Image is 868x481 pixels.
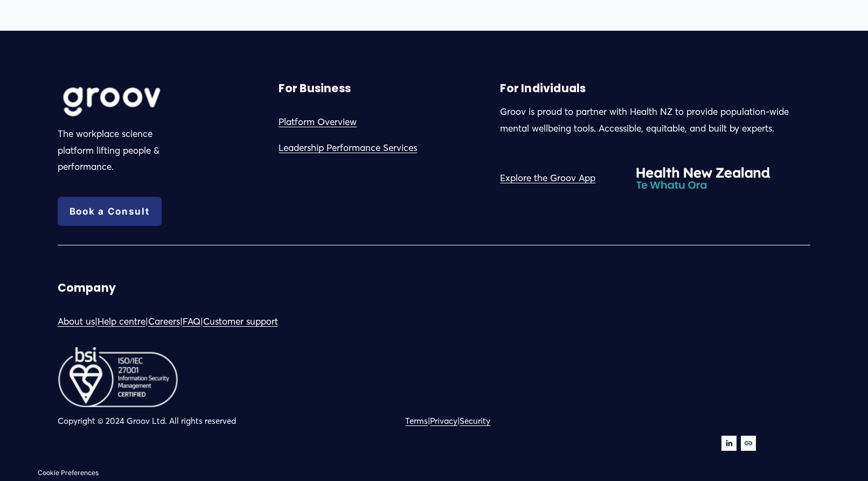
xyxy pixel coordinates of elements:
[741,436,756,451] a: URL
[405,414,428,429] a: Terms
[430,414,457,429] a: Privacy
[203,313,278,330] a: Customer support
[58,313,431,330] p: | | | |
[58,414,431,429] p: Copyright © 2024 Groov Ltd. All rights reserved
[500,104,810,136] p: Groov is proud to partner with Health NZ to provide population-wide mental wellbeing tools. Acces...
[58,280,116,296] strong: Company
[32,465,104,481] section: Manage previously selected cookie options
[721,436,737,451] a: LinkedIn
[500,81,586,96] strong: For Individuals
[405,414,652,429] p: | |
[98,313,145,330] a: Help centre
[183,313,200,330] a: FAQ
[279,140,417,156] a: Leadership Performance Services
[279,81,350,96] strong: For Business
[58,126,178,175] p: The workplace science platform lifting people & performance.
[279,114,357,130] a: Platform Overview
[148,313,180,330] a: Careers
[38,469,99,477] button: Cookie Preferences
[58,197,162,226] a: Book a Consult
[460,414,490,429] a: Security
[500,170,595,187] a: Explore the Groov App
[58,313,95,330] a: About us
